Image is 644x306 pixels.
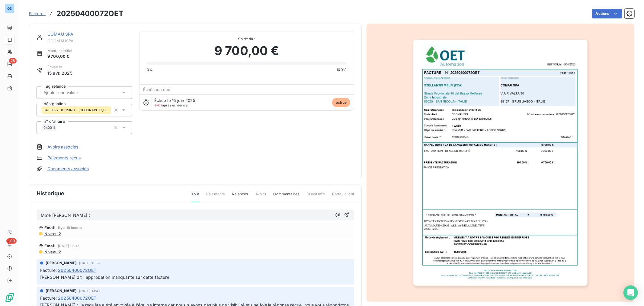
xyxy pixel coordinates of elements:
[47,38,132,43] span: CCOMAUSPA
[147,36,347,42] span: Solde dû :
[58,295,96,301] span: 20250400072OET
[592,9,622,18] button: Actions
[43,108,109,112] span: BATTERY HOUSING - [GEOGRAPHIC_DATA] - ETUDE/ATELIER
[47,155,81,161] a: Paiements reçus
[41,213,90,218] span: Mme [PERSON_NAME] :
[332,191,354,202] span: Portail client
[44,225,56,230] span: Email
[79,289,100,293] span: [DATE] 13:47
[44,231,61,236] span: Niveau 2
[6,238,17,244] span: +99
[255,191,266,202] span: Avoirs
[46,260,77,266] span: [PERSON_NAME]
[306,191,325,202] span: Creditsafe
[5,59,14,69] a: 28
[206,191,225,202] span: Paiements
[47,64,72,70] span: Émise le
[5,4,14,13] div: OE
[214,42,279,60] span: 9 700,00 €
[29,11,46,17] a: Factures
[47,166,89,172] a: Documents associés
[44,243,56,248] span: Email
[58,267,96,273] span: 20250400072OET
[47,70,72,76] span: 15 avr. 2025
[29,11,46,16] span: Factures
[9,58,17,63] span: 28
[332,98,350,107] span: échue
[154,103,162,107] span: J+67
[56,8,123,19] h3: 20250400072OET
[58,244,80,248] span: [DATE] 08:45
[47,31,73,37] a: COMAU SPA
[623,285,638,300] div: Open Intercom Messenger
[40,275,169,280] span: [PERSON_NAME] dit : approbation manquante sur cette facture
[147,67,153,73] span: 0%
[37,189,65,197] span: Historique
[47,48,72,54] span: Montant initial
[43,126,55,129] span: 040011
[40,295,57,301] span: Facture :
[46,288,77,294] span: [PERSON_NAME]
[191,191,199,202] span: Tout
[40,267,57,273] span: Facture :
[232,191,248,202] span: Relances
[47,144,78,150] a: Avoirs associés
[413,40,587,286] img: invoice_thumbnail
[43,90,104,95] input: Ajouter une valeur
[5,293,14,302] img: Logo LeanPay
[58,226,82,229] span: il y a 18 heures
[274,191,300,202] span: Commentaires
[79,261,100,265] span: [DATE] 11:57
[154,103,188,107] span: après échéance
[336,67,347,73] span: 100%
[154,98,195,103] span: Échue le 15 juin 2025
[143,87,171,92] span: Échéance due
[47,54,72,60] span: 9 700,00 €
[44,249,61,254] span: Niveau 2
